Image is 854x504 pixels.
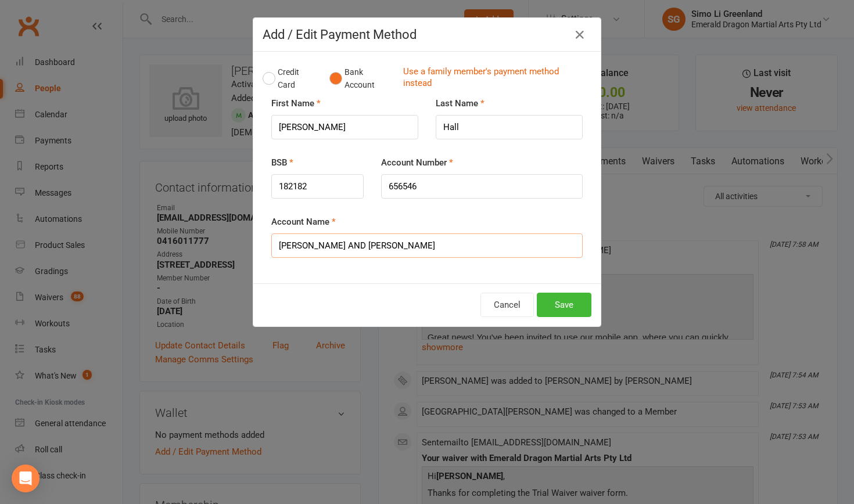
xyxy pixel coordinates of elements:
[403,66,586,92] a: Use a family member's payment method instead
[263,27,591,42] h4: Add / Edit Payment Method
[480,293,534,317] button: Cancel
[537,293,591,317] button: Save
[12,465,40,492] div: Open Intercom Messenger
[263,61,317,96] button: Credit Card
[381,156,453,170] label: Account Number
[271,174,364,199] input: NNNNNN
[271,156,293,170] label: BSB
[570,26,589,44] button: Close
[436,96,485,110] label: Last Name
[329,61,394,96] button: Bank Account
[271,96,321,110] label: First Name
[271,215,336,229] label: Account Name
